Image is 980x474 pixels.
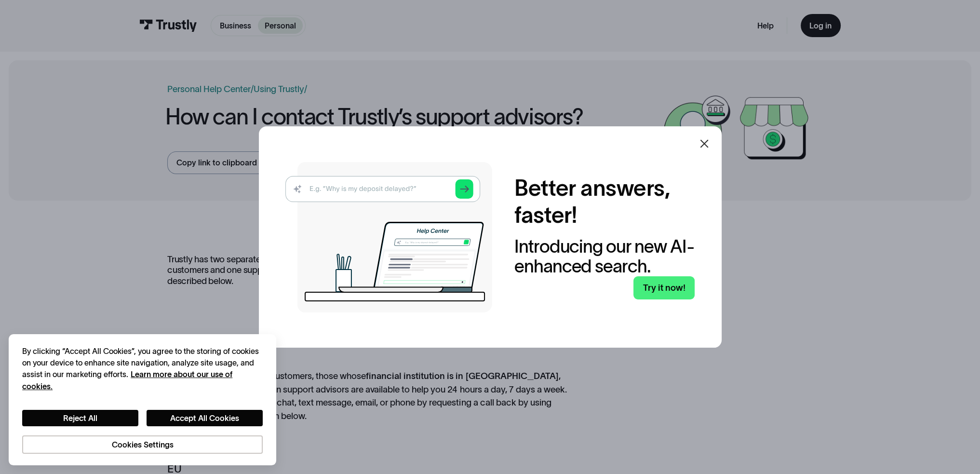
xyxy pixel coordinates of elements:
[9,334,276,465] div: Cookie banner
[514,175,695,228] h2: Better answers, faster!
[147,410,263,427] button: Accept All Cookies
[22,370,232,390] a: More information about your privacy, opens in a new tab
[22,435,263,454] button: Cookies Settings
[22,345,263,454] div: Privacy
[22,345,263,392] div: By clicking “Accept All Cookies”, you agree to the storing of cookies on your device to enhance s...
[22,410,138,427] button: Reject All
[514,237,695,276] div: Introducing our new AI-enhanced search.
[633,276,695,299] a: Try it now!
